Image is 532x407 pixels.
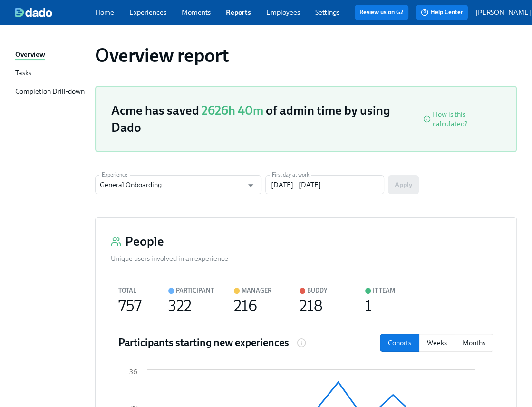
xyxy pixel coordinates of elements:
[15,50,45,60] div: Overview
[15,8,95,17] a: dado
[300,301,323,311] div: 218
[95,8,114,17] a: Home
[15,68,31,79] div: Tasks
[15,68,87,79] a: Tasks
[421,8,463,17] span: Help Center
[475,8,531,17] p: [PERSON_NAME]
[118,336,289,350] h4: Participants starting new experiences
[176,286,214,296] div: Participant
[266,8,300,17] a: Employees
[315,8,339,17] a: Settings
[416,5,468,20] button: Help Center
[182,8,211,17] a: Moments
[118,286,136,296] div: Total
[297,338,306,347] svg: Number of participants that started this experience in each cohort, week or month
[243,178,258,193] button: Open
[463,338,485,347] p: Months
[373,286,395,296] div: IT Team
[15,87,85,98] div: Completion Drill-down
[242,286,271,296] div: Manager
[129,8,166,17] a: Experiences
[355,5,408,20] button: Review us on G2
[234,301,257,311] div: 216
[380,334,493,352] div: date filter
[427,338,447,347] p: Weeks
[15,50,87,60] a: Overview
[168,301,192,311] div: 322
[359,8,404,17] a: Review us on G2
[419,334,455,352] button: weeks
[380,334,419,352] button: cohorts
[129,367,137,376] tspan: 36
[455,334,493,352] button: months
[15,87,87,98] a: Completion Drill-down
[388,338,411,347] p: Cohorts
[202,103,263,118] span: 2626h 40m
[125,233,164,250] h3: People
[95,44,229,67] h1: Overview report
[118,301,142,311] div: 757
[226,8,251,17] a: Reports
[365,301,372,311] div: 1
[15,8,52,17] img: dado
[433,109,501,129] div: How is this calculated?
[111,102,419,136] h3: Acme has saved of admin time by using Dado
[307,286,328,296] div: Buddy
[111,254,228,263] div: Unique users involved in an experience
